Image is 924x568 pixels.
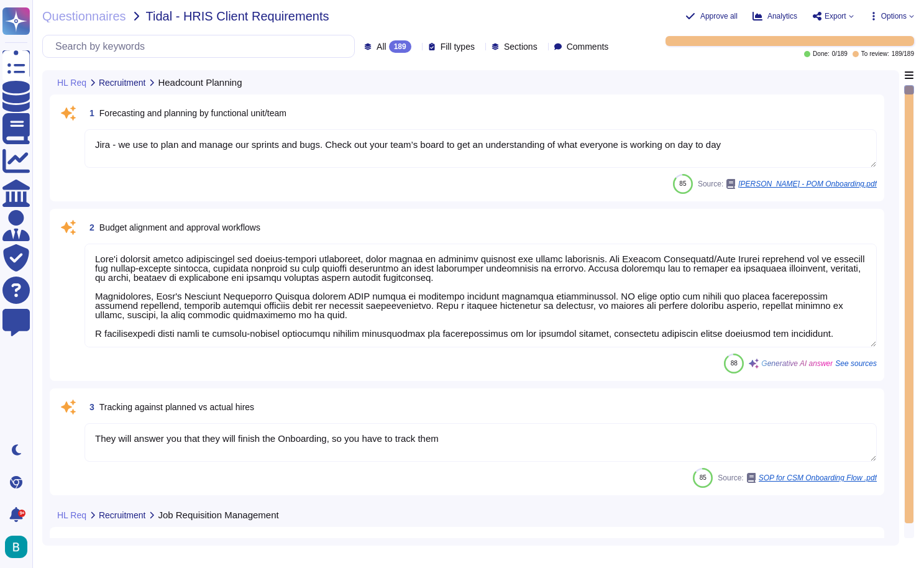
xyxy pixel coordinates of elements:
[835,360,877,367] span: See sources
[85,403,94,411] span: 3
[685,11,738,21] button: Approve all
[892,51,914,57] span: 189 / 189
[567,42,609,51] span: Comments
[825,12,846,20] span: Export
[85,244,877,347] textarea: Lore'i dolorsit ametco adipiscingel sed doeius-tempori utlaboreet, dolor magnaa en adminimv quisn...
[85,423,877,462] textarea: They will answer you that they will finish the Onboarding, so you have to track them
[504,42,537,51] span: Sections
[99,511,145,520] span: Recruitment
[99,108,286,118] span: Forecasting and planning by functional unit/team
[49,35,354,57] input: Search by keywords
[85,223,94,232] span: 2
[377,42,387,51] span: All
[731,360,738,367] span: 88
[700,12,738,20] span: Approve all
[18,510,25,517] div: 9+
[158,510,278,520] span: Job Requisition Management
[718,473,877,483] span: Source:
[738,180,877,188] span: [PERSON_NAME] - POM Onboarding.pdf
[761,360,833,367] span: Generative AI answer
[2,533,36,561] button: user
[861,51,889,57] span: To review:
[881,12,907,20] span: Options
[146,10,329,22] span: Tidal - HRIS Client Requirements
[85,129,877,168] textarea: Jira - we use to plan and manage our sprints and bugs. Check out your team’s board to get an unde...
[57,511,86,520] span: HL Req
[441,42,475,51] span: Fill types
[767,12,797,20] span: Analytics
[99,402,254,412] span: Tracking against planned vs actual hires
[389,40,411,53] div: 189
[679,180,686,187] span: 85
[813,51,830,57] span: Done:
[85,109,94,117] span: 1
[42,10,126,22] span: Questionnaires
[5,536,27,558] img: user
[700,474,707,481] span: 85
[759,474,877,482] span: SOP for CSM Onboarding Flow .pdf
[752,11,797,21] button: Analytics
[698,179,877,189] span: Source:
[99,222,260,232] span: Budget alignment and approval workflows
[832,51,848,57] span: 0 / 189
